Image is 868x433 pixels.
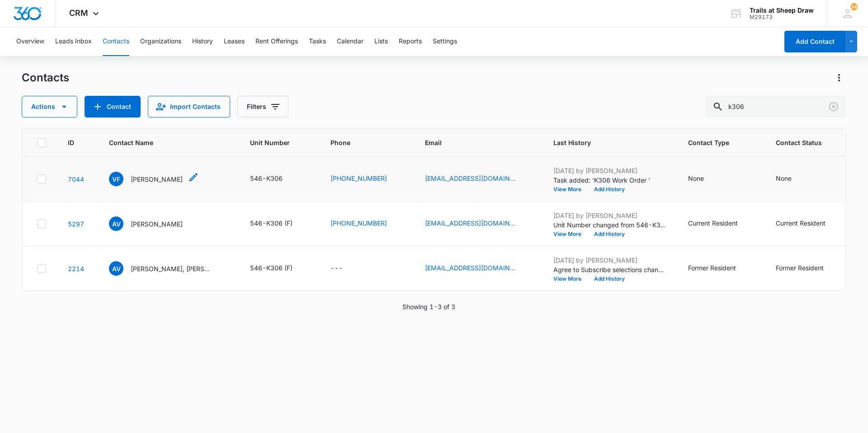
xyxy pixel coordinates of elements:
[402,302,455,311] p: Showing 1-3 of 3
[553,265,666,274] p: Agree to Subscribe selections changed; Yes was removed and No was added.
[425,174,515,183] a: [EMAIL_ADDRESS][DOMAIN_NAME]
[553,211,666,220] p: [DATE] by [PERSON_NAME]
[330,218,387,228] a: [PHONE_NUMBER]
[784,31,845,52] button: Add Contact
[109,172,199,186] div: Contact Name - Vanessa Frias - Select to Edit Field
[425,218,515,228] a: [EMAIL_ADDRESS][DOMAIN_NAME]
[250,263,309,274] div: Unit Number - 546-K306 (F) - Select to Edit Field
[553,187,588,192] button: View More
[68,220,84,228] a: Navigate to contact details page for Andrea Vela
[109,138,215,147] span: Contact Name
[131,174,183,184] p: [PERSON_NAME]
[776,263,840,274] div: Contact Status - Former Resident - Select to Edit Field
[776,218,842,229] div: Contact Status - Current Resident - Select to Edit Field
[553,166,666,175] p: [DATE] by [PERSON_NAME]
[553,175,666,185] p: Task added: 'K306 Work Order '
[148,96,230,118] button: Import Contacts
[688,263,736,273] div: Former Resident
[688,218,738,228] div: Current Resident
[250,218,292,228] div: 546-K306 (F)
[140,27,181,56] button: Organizations
[553,138,653,147] span: Last History
[832,71,846,85] button: Actions
[826,99,841,114] button: Clear
[109,261,228,276] div: Contact Name - Aliyah Vasquez, Ely Wulf - Select to Edit Field
[109,172,123,186] span: VF
[688,263,752,274] div: Contact Type - Former Resident - Select to Edit Field
[776,174,808,184] div: Contact Status - None - Select to Edit Field
[250,174,299,184] div: Unit Number - 546-K306 - Select to Edit Field
[433,27,457,56] button: Settings
[425,138,519,147] span: Email
[250,263,292,273] div: 546-K306 (F)
[776,263,824,273] div: Former Resident
[425,218,532,229] div: Email - mariahuldadottir@gmail.com - Select to Edit Field
[255,27,298,56] button: Rent Offerings
[374,27,388,56] button: Lists
[250,174,283,183] div: 546-K306
[224,27,245,56] button: Leases
[553,255,666,265] p: [DATE] by [PERSON_NAME]
[22,71,69,85] h1: Contacts
[330,263,359,274] div: Phone - - Select to Edit Field
[425,263,532,274] div: Email - valiyah712@gmail.com - Select to Edit Field
[776,174,792,183] div: None
[103,27,129,56] button: Contacts
[337,27,363,56] button: Calendar
[553,231,588,237] button: View More
[688,138,741,147] span: Contact Type
[588,187,631,192] button: Add History
[776,138,829,147] span: Contact Status
[330,174,387,183] a: [PHONE_NUMBER]
[425,174,532,184] div: Email - vanessafrias24@gmail.com - Select to Edit Field
[588,276,631,282] button: Add History
[237,96,288,118] button: Filters
[850,3,858,10] div: notifications count
[192,27,213,56] button: History
[553,220,666,230] p: Unit Number changed from 546-K306 to 546-K306 (F).
[330,218,403,229] div: Phone - (970) 342-0734 - Select to Edit Field
[705,96,846,118] input: Search Contacts
[131,219,183,229] p: [PERSON_NAME]
[399,27,422,56] button: Reports
[131,264,212,273] p: [PERSON_NAME], [PERSON_NAME]
[850,3,858,10] span: 34
[22,96,77,118] button: Actions
[55,27,92,56] button: Leads Inbox
[68,175,84,183] a: Navigate to contact details page for Vanessa Frias
[109,261,123,276] span: AV
[553,276,588,282] button: View More
[330,263,343,274] div: ---
[109,216,123,231] span: AV
[425,263,515,273] a: [EMAIL_ADDRESS][DOMAIN_NAME]
[85,96,141,118] button: Add Contact
[68,138,74,147] span: ID
[688,174,704,183] div: None
[688,218,754,229] div: Contact Type - Current Resident - Select to Edit Field
[250,218,309,229] div: Unit Number - 546-K306 (F) - Select to Edit Field
[109,216,199,231] div: Contact Name - Andrea Vela - Select to Edit Field
[776,218,826,228] div: Current Resident
[750,14,814,20] div: account id
[330,174,403,184] div: Phone - (725) 400-9058 - Select to Edit Field
[750,7,814,14] div: account name
[16,27,44,56] button: Overview
[69,8,88,18] span: CRM
[68,265,84,273] a: Navigate to contact details page for Aliyah Vasquez, Ely Wulf
[250,138,309,147] span: Unit Number
[330,138,390,147] span: Phone
[688,174,720,184] div: Contact Type - None - Select to Edit Field
[588,231,631,237] button: Add History
[309,27,326,56] button: Tasks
